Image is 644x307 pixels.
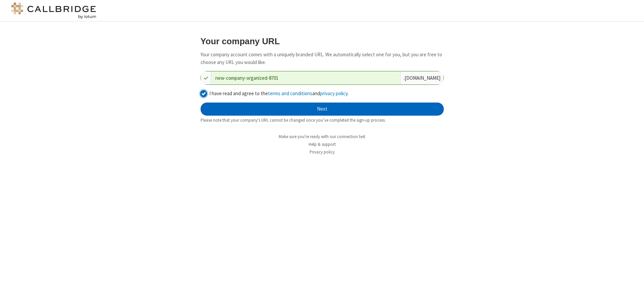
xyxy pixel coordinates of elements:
[10,3,97,19] img: logo@2x.png
[209,90,444,98] label: I have read and agree to the and .
[320,90,347,97] a: privacy policy
[279,134,365,139] a: Make sure you're ready with our connection test
[201,117,444,123] div: Please note that your company's URL cannot be changed once you’ve completed the sign-up process.
[201,103,444,116] button: Next
[309,141,336,147] a: Help & support
[268,90,312,97] a: terms and conditions
[310,149,335,155] a: Privacy policy
[211,71,400,84] input: Company URL
[201,37,444,46] h3: Your company URL
[201,51,444,66] p: Your company account comes with a uniquely branded URL. We automatically select one for you, but ...
[400,71,443,84] div: . [DOMAIN_NAME]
